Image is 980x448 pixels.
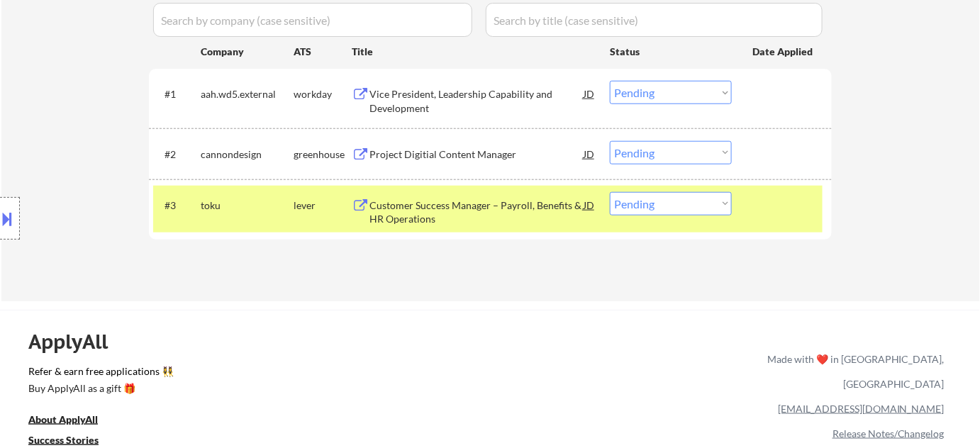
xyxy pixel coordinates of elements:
div: Title [352,45,596,59]
div: ATS [294,45,352,59]
div: workday [294,87,352,101]
a: Buy ApplyAll as a gift 🎁 [28,381,170,399]
a: [EMAIL_ADDRESS][DOMAIN_NAME] [778,403,945,415]
a: About ApplyAll [28,413,118,430]
div: Status [610,38,732,64]
div: ApplyAll [28,330,124,354]
u: Success Stories [28,434,99,446]
div: Project Digitial Content Manager [369,147,584,162]
div: Buy ApplyAll as a gift 🎁 [28,383,170,393]
div: Customer Success Manager – Payroll, Benefits & HR Operations [369,198,584,226]
div: Vice President, Leadership Capability and Development [369,87,584,115]
div: Company [201,45,294,59]
a: Refer & earn free applications 👯‍♀️ [28,366,471,381]
div: Date Applied [752,45,815,59]
input: Search by title (case sensitive) [486,3,823,37]
input: Search by company (case sensitive) [153,3,472,37]
div: greenhouse [294,147,352,162]
a: Release Notes/Changelog [833,427,945,439]
div: JD [582,81,596,106]
div: lever [294,198,352,213]
div: Made with ❤️ in [GEOGRAPHIC_DATA], [GEOGRAPHIC_DATA] [762,347,945,396]
div: JD [582,192,596,218]
div: JD [582,141,596,167]
u: About ApplyAll [28,413,98,425]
